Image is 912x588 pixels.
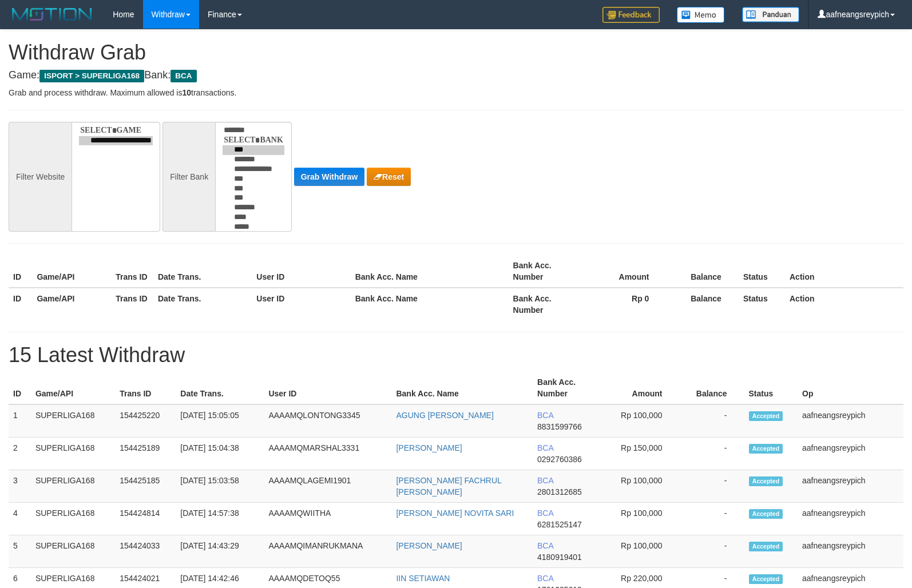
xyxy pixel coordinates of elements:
td: 154425189 [115,438,176,470]
button: Grab Withdraw [294,168,364,186]
td: Rp 100,000 [603,404,679,438]
h1: 15 Latest Withdraw [9,344,903,367]
td: 4 [9,503,31,535]
div: Filter Bank [162,122,215,232]
td: [DATE] 15:05:05 [176,404,264,438]
th: Action [785,288,903,320]
td: - [679,404,744,438]
strong: 10 [182,88,191,97]
td: aafneangsreypich [798,404,903,438]
th: ID [9,255,32,288]
span: 8831599766 [537,422,582,431]
th: ID [9,288,32,320]
span: BCA [537,476,553,485]
th: Rp 0 [587,288,666,320]
h4: Game: Bank: [9,70,903,81]
th: Trans ID [111,288,153,320]
th: Bank Acc. Number [533,372,603,404]
p: Grab and process withdraw. Maximum allowed is transactions. [9,87,903,98]
td: - [679,535,744,568]
a: [PERSON_NAME] FACHRUL [PERSON_NAME] [396,476,501,496]
td: 2 [9,438,31,470]
a: IIN SETIAWAN [396,574,450,583]
th: Date Trans. [176,372,264,404]
td: 154425185 [115,470,176,503]
th: Op [798,372,903,404]
td: 5 [9,535,31,568]
td: SUPERLIGA168 [31,535,115,568]
th: Status [739,255,785,288]
th: Balance [666,288,738,320]
span: BCA [537,508,553,518]
img: panduan.png [742,7,799,22]
td: AAAAMQWIITHA [264,503,391,535]
span: 0292760386 [537,455,582,464]
span: 6281525147 [537,520,582,529]
td: 1 [9,404,31,438]
span: 2801312685 [537,487,582,496]
th: Trans ID [115,372,176,404]
a: AGUNG [PERSON_NAME] [396,411,493,420]
th: Trans ID [111,255,153,288]
td: 154424033 [115,535,176,568]
span: Accepted [749,574,783,584]
th: Game/API [32,288,111,320]
span: ISPORT > SUPERLIGA168 [39,70,144,82]
span: Accepted [749,444,783,454]
td: - [679,438,744,470]
td: aafneangsreypich [798,503,903,535]
th: Game/API [31,372,115,404]
th: Balance [679,372,744,404]
td: SUPERLIGA168 [31,470,115,503]
span: BCA [537,541,553,550]
td: AAAAMQLONTONG3345 [264,404,391,438]
th: Date Trans. [153,255,252,288]
span: BCA [537,443,553,452]
td: aafneangsreypich [798,438,903,470]
a: [PERSON_NAME] [396,541,462,550]
td: AAAAMQMARSHAL3331 [264,438,391,470]
span: Accepted [749,476,783,486]
th: Bank Acc. Name [351,255,509,288]
td: AAAAMQIMANRUKMANA [264,535,391,568]
th: Amount [587,255,666,288]
td: [DATE] 14:43:29 [176,535,264,568]
td: SUPERLIGA168 [31,503,115,535]
img: Feedback.jpg [602,7,660,23]
td: 3 [9,470,31,503]
a: [PERSON_NAME] NOVITA SARI [396,508,514,518]
span: BCA [170,70,196,82]
img: Button%20Memo.svg [677,7,725,23]
th: Bank Acc. Number [509,288,588,320]
th: Bank Acc. Name [351,288,509,320]
span: BCA [537,411,553,420]
th: Status [744,372,798,404]
td: SUPERLIGA168 [31,404,115,438]
div: Filter Website [9,122,72,232]
span: 4180919401 [537,553,582,562]
img: MOTION_logo.png [9,6,96,23]
th: Bank Acc. Name [391,372,533,404]
th: Amount [603,372,679,404]
span: BCA [537,574,553,583]
th: Status [739,288,785,320]
th: Action [785,255,903,288]
th: User ID [252,288,350,320]
th: Balance [666,255,738,288]
th: ID [9,372,31,404]
span: Accepted [749,542,783,551]
td: Rp 100,000 [603,503,679,535]
span: Accepted [749,411,783,421]
td: aafneangsreypich [798,470,903,503]
span: Accepted [749,509,783,519]
h1: Withdraw Grab [9,41,903,64]
td: [DATE] 15:03:58 [176,470,264,503]
th: Date Trans. [153,288,252,320]
th: Game/API [32,255,111,288]
td: 154424814 [115,503,176,535]
td: Rp 100,000 [603,470,679,503]
td: aafneangsreypich [798,535,903,568]
button: Reset [367,168,411,186]
td: 154425220 [115,404,176,438]
td: [DATE] 15:04:38 [176,438,264,470]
